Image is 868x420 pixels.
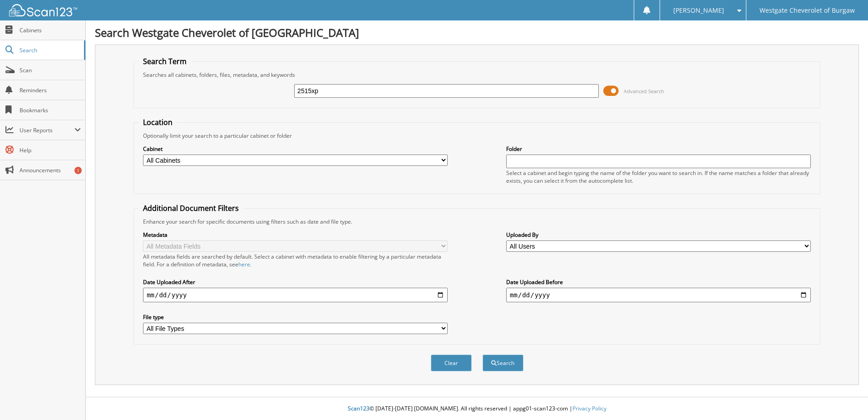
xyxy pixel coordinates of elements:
[143,313,448,321] label: File type
[138,203,243,213] legend: Additional Document Filters
[20,46,79,54] span: Search
[20,166,81,174] span: Announcements
[673,8,724,13] span: [PERSON_NAME]
[572,405,607,412] a: Privacy Policy
[506,278,811,286] label: Date Uploaded Before
[624,88,664,95] span: Advanced Search
[506,231,811,239] label: Uploaded By
[138,71,815,79] div: Searches all cabinets, folders, files, metadata, and keywords
[143,231,448,239] label: Metadata
[759,8,855,13] span: Westgate Cheverolet of Burgaw
[238,260,250,268] a: here
[20,86,81,94] span: Reminders
[506,145,811,153] label: Folder
[348,405,370,412] span: Scan123
[506,169,811,185] div: Select a cabinet and begin typing the name of the folder you want to search in. If the name match...
[9,4,77,16] img: scan123-logo-white.svg
[138,218,815,225] div: Enhance your search for specific documents using filters such as date and file type.
[506,288,811,302] input: end
[138,117,177,127] legend: Location
[143,253,448,268] div: All metadata fields are searched by default. Select a cabinet with metadata to enable filtering b...
[20,66,81,74] span: Scan
[143,278,448,286] label: Date Uploaded After
[20,146,81,154] span: Help
[20,26,81,34] span: Cabinets
[483,355,523,371] button: Search
[20,126,74,134] span: User Reports
[86,398,868,420] div: © [DATE]-[DATE] [DOMAIN_NAME]. All rights reserved | appg01-scan123-com |
[431,355,472,371] button: Clear
[20,106,81,114] span: Bookmarks
[138,56,191,66] legend: Search Term
[95,25,859,40] h1: Search Westgate Cheverolet of [GEOGRAPHIC_DATA]
[823,376,868,420] iframe: Chat Widget
[74,167,82,174] div: 1
[143,288,448,302] input: start
[138,132,815,140] div: Optionally limit your search to a particular cabinet or folder
[143,145,448,153] label: Cabinet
